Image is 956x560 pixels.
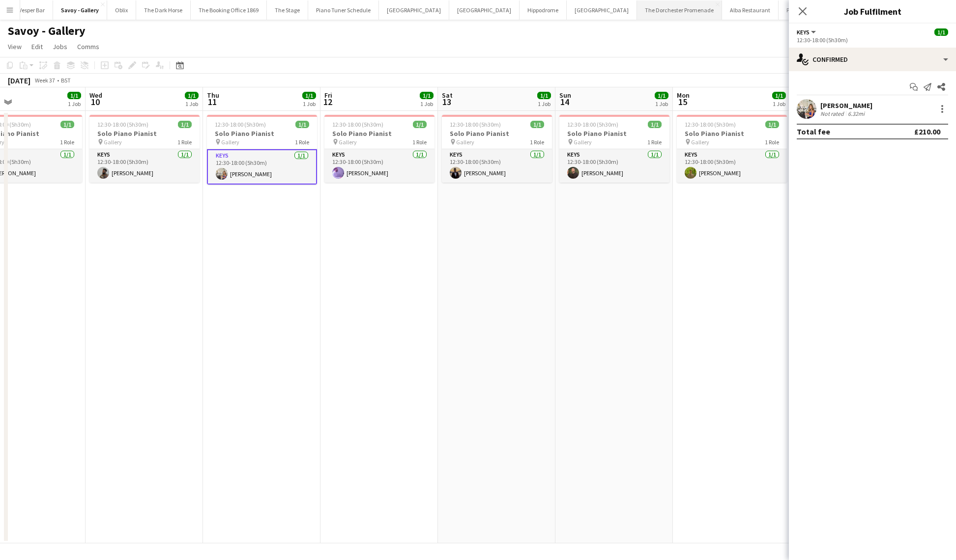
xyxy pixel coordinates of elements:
[97,121,148,128] span: 12:30-18:00 (5h30m)
[8,24,86,38] h1: Savoy - Gallery
[53,42,67,51] span: Jobs
[324,115,435,183] app-job-card: 12:30-18:00 (5h30m)1/1Solo Piano Pianist Gallery1 RoleKeys1/112:30-18:00 (5h30m)[PERSON_NAME]
[89,91,102,100] span: Wed
[677,115,787,183] app-job-card: 12:30-18:00 (5h30m)1/1Solo Piano Pianist Gallery1 RoleKeys1/112:30-18:00 (5h30m)[PERSON_NAME]
[559,91,571,100] span: Sun
[324,149,435,183] app-card-role: Keys1/112:30-18:00 (5h30m)[PERSON_NAME]
[136,0,191,20] button: The Dark Horse
[60,138,74,146] span: 1 Role
[648,121,662,128] span: 1/1
[207,115,317,185] app-job-card: 12:30-18:00 (5h30m)1/1Solo Piano Pianist Gallery1 RoleKeys1/112:30-18:00 (5h30m)[PERSON_NAME]
[520,0,567,20] button: Hippodrome
[655,92,668,99] span: 1/1
[339,138,357,146] span: Gallery
[655,100,668,107] div: 1 Job
[442,149,552,183] app-card-role: Keys1/112:30-18:00 (5h30m)[PERSON_NAME]
[722,0,779,20] button: Alba Restaurant
[797,28,817,36] button: Keys
[442,115,552,183] app-job-card: 12:30-18:00 (5h30m)1/1Solo Piano Pianist Gallery1 RoleKeys1/112:30-18:00 (5h30m)[PERSON_NAME]
[934,28,948,36] span: 1/1
[53,0,107,20] button: Savoy - Gallery
[107,0,136,20] button: Oblix
[412,138,427,146] span: 1 Role
[773,100,785,107] div: 1 Job
[530,121,544,128] span: 1/1
[67,92,81,99] span: 1/1
[185,92,199,99] span: 1/1
[32,77,57,84] span: Week 37
[205,96,219,107] span: 11
[677,149,787,183] app-card-role: Keys1/112:30-18:00 (5h30m)[PERSON_NAME]
[207,91,219,100] span: Thu
[637,0,722,20] button: The Dorchester Promenade
[685,121,736,128] span: 12:30-18:00 (5h30m)
[420,92,434,99] span: 1/1
[765,138,779,146] span: 1 Role
[772,92,786,99] span: 1/1
[295,121,309,128] span: 1/1
[89,149,200,183] app-card-role: Keys1/112:30-18:00 (5h30m)[PERSON_NAME]
[104,138,122,146] span: Gallery
[765,121,779,128] span: 1/1
[207,149,317,185] app-card-role: Keys1/112:30-18:00 (5h30m)[PERSON_NAME]
[779,0,830,20] button: Private Events
[379,0,449,20] button: [GEOGRAPHIC_DATA]
[559,149,669,183] app-card-role: Keys1/112:30-18:00 (5h30m)[PERSON_NAME]
[647,138,662,146] span: 1 Role
[185,100,198,107] div: 1 Job
[789,5,956,18] h3: Job Fulfilment
[797,36,948,44] div: 12:30-18:00 (5h30m)
[914,127,940,136] div: £210.00
[677,129,787,138] h3: Solo Piano Pianist
[420,100,433,107] div: 1 Job
[73,40,103,53] a: Comms
[442,91,453,100] span: Sat
[88,96,102,107] span: 10
[215,121,266,128] span: 12:30-18:00 (5h30m)
[324,91,332,100] span: Fri
[221,138,239,146] span: Gallery
[77,42,99,51] span: Comms
[574,138,592,146] span: Gallery
[675,96,690,107] span: 15
[567,121,618,128] span: 12:30-18:00 (5h30m)
[323,96,332,107] span: 12
[8,76,30,85] div: [DATE]
[456,138,474,146] span: Gallery
[89,115,200,183] app-job-card: 12:30-18:00 (5h30m)1/1Solo Piano Pianist Gallery1 RoleKeys1/112:30-18:00 (5h30m)[PERSON_NAME]
[295,138,309,146] span: 1 Role
[191,0,267,20] button: The Booking Office 1869
[302,92,316,99] span: 1/1
[450,121,501,128] span: 12:30-18:00 (5h30m)
[442,129,552,138] h3: Solo Piano Pianist
[68,100,81,107] div: 1 Job
[324,129,435,138] h3: Solo Piano Pianist
[789,48,956,71] div: Confirmed
[797,28,810,36] span: Keys
[691,138,709,146] span: Gallery
[4,40,26,53] a: View
[846,110,867,117] div: 6.32mi
[820,110,846,117] div: Not rated
[538,100,550,107] div: 1 Job
[89,129,200,138] h3: Solo Piano Pianist
[8,42,22,51] span: View
[207,129,317,138] h3: Solo Piano Pianist
[559,115,669,183] app-job-card: 12:30-18:00 (5h30m)1/1Solo Piano Pianist Gallery1 RoleKeys1/112:30-18:00 (5h30m)[PERSON_NAME]
[303,100,316,107] div: 1 Job
[178,121,192,128] span: 1/1
[60,121,74,128] span: 1/1
[49,40,71,53] a: Jobs
[61,77,71,84] div: BST
[449,0,520,20] button: [GEOGRAPHIC_DATA]
[31,42,43,51] span: Edit
[332,121,383,128] span: 12:30-18:00 (5h30m)
[558,96,571,107] span: 14
[537,92,551,99] span: 1/1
